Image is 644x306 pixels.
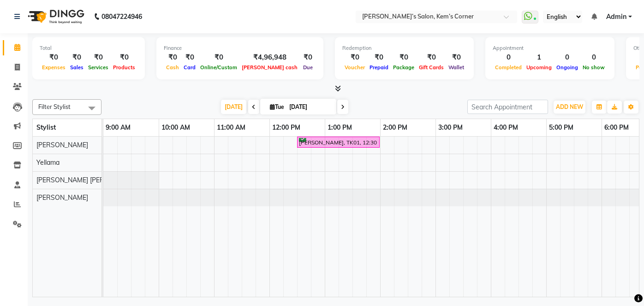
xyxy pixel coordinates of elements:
a: 4:00 PM [491,121,520,134]
div: Appointment [493,44,607,52]
a: 6:00 PM [602,121,631,134]
span: [DATE] [221,100,246,114]
div: Redemption [342,44,466,52]
span: Admin [606,12,626,22]
div: 0 [580,52,607,63]
div: ₹0 [164,52,181,63]
a: 12:00 PM [270,121,303,134]
div: ₹0 [198,52,239,63]
span: [PERSON_NAME] [36,141,88,149]
a: 9:00 AM [103,121,133,134]
div: 1 [524,52,554,63]
div: ₹0 [417,52,446,63]
span: Wallet [446,64,466,71]
span: Yellama [36,158,60,167]
div: ₹0 [86,52,111,63]
span: Prepaid [367,64,391,71]
div: 0 [554,52,580,63]
div: ₹0 [367,52,391,63]
div: ₹4,96,948 [239,52,300,63]
span: Due [301,64,315,71]
div: ₹0 [446,52,466,63]
input: Search Appointment [467,100,548,114]
div: Total [40,44,137,52]
span: Ongoing [554,64,580,71]
div: 0 [493,52,524,63]
a: 11:00 AM [215,121,248,134]
button: ADD NEW [554,101,585,114]
input: 2025-09-02 [286,100,333,114]
span: [PERSON_NAME] cash [239,64,300,71]
span: Stylist [36,123,56,132]
span: Gift Cards [417,64,446,71]
a: 5:00 PM [547,121,576,134]
a: 2:00 PM [381,121,410,134]
span: Cash [164,64,181,71]
a: 3:00 PM [436,121,465,134]
div: ₹0 [68,52,86,63]
span: Voucher [342,64,367,71]
div: Finance [164,44,316,52]
span: [PERSON_NAME] [36,193,88,202]
span: Products [111,64,137,71]
span: Expenses [40,64,68,71]
span: Tue [268,103,286,110]
span: Upcoming [524,64,554,71]
a: 10:00 AM [159,121,192,134]
span: No show [580,64,607,71]
span: Filter Stylist [38,103,71,110]
span: Completed [493,64,524,71]
div: ₹0 [342,52,367,63]
span: ADD NEW [556,103,583,110]
div: ₹0 [391,52,417,63]
span: Card [181,64,198,71]
div: ₹0 [111,52,137,63]
span: Sales [68,64,86,71]
span: Online/Custom [198,64,239,71]
a: 1:00 PM [325,121,354,134]
div: ₹0 [181,52,198,63]
span: Services [86,64,111,71]
div: ₹0 [300,52,316,63]
span: Package [391,64,417,71]
div: ₹0 [40,52,68,63]
span: [PERSON_NAME] [PERSON_NAME] [36,176,142,184]
img: logo [24,4,87,30]
div: [PERSON_NAME], TK01, 12:30 PM-02:00 PM, crown touchup [298,138,379,147]
b: 08047224946 [101,4,142,30]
